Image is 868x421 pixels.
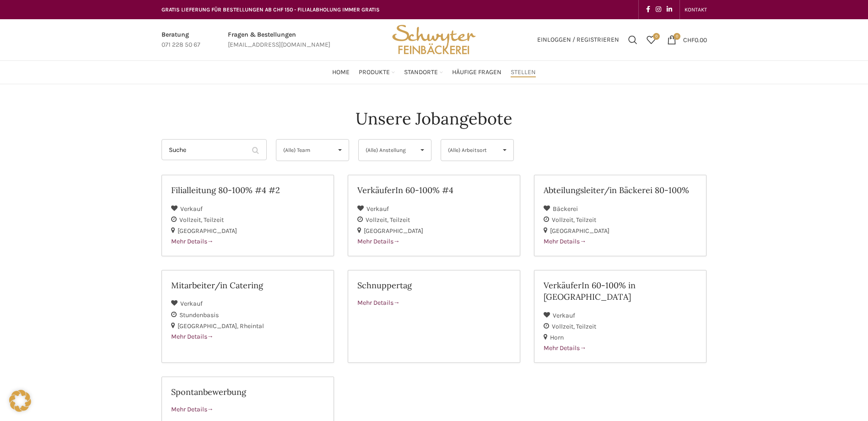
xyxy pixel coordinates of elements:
span: (Alle) Team [283,140,327,161]
a: Stellen [511,63,536,81]
a: VerkäuferIn 60-100% #4 Verkauf Vollzeit Teilzeit [GEOGRAPHIC_DATA] Mehr Details [348,175,520,256]
span: Stellen [511,68,536,77]
a: Standorte [404,63,443,81]
span: GRATIS LIEFERUNG FÜR BESTELLUNGEN AB CHF 150 - FILIALABHOLUNG IMMER GRATIS [162,6,380,13]
a: Filialleitung 80-100% #4 #2 Verkauf Vollzeit Teilzeit [GEOGRAPHIC_DATA] Mehr Details [162,175,334,256]
a: Abteilungsleiter/in Bäckerei 80-100% Bäckerei Vollzeit Teilzeit [GEOGRAPHIC_DATA] Mehr Details [534,175,706,256]
h2: VerkäuferIn 60-100% #4 [357,184,511,196]
a: Home [332,63,350,81]
a: Facebook social link [643,3,653,16]
span: Stundenbasis [179,311,219,319]
span: Rheintal [240,322,264,330]
span: [GEOGRAPHIC_DATA] [178,227,237,235]
a: Infobox link [228,30,330,50]
span: Vollzeit [366,216,390,224]
div: Meine Wunschliste [642,31,660,49]
a: Schnuppertag Mehr Details [348,270,520,363]
span: Mehr Details [357,299,400,307]
input: Suche [162,139,267,160]
span: (Alle) Arbeitsort [448,140,491,161]
span: Mehr Details [171,237,214,245]
a: Einloggen / Registrieren [533,31,624,49]
span: Bäckerei [553,205,578,213]
span: (Alle) Anstellung [366,140,409,161]
span: [GEOGRAPHIC_DATA] [364,227,423,235]
a: KONTAKT [685,0,707,19]
span: Mehr Details [544,237,586,245]
span: ▾ [496,140,513,161]
a: Site logo [389,35,479,43]
span: 0 [653,33,660,40]
div: Secondary navigation [680,0,712,19]
h2: Abteilungsleiter/in Bäckerei 80-100% [544,184,697,196]
span: Teilzeit [204,216,224,224]
a: 0 CHF0.00 [663,31,712,49]
span: [GEOGRAPHIC_DATA] [178,322,240,330]
span: Vollzeit [179,216,204,224]
h2: Mitarbeiter/in Catering [171,280,324,291]
a: Produkte [359,63,395,81]
span: KONTAKT [685,6,707,13]
div: Main navigation [157,63,712,81]
span: Horn [550,334,564,341]
span: Mehr Details [544,344,586,352]
img: Bäckerei Schwyter [389,19,479,60]
span: ▾ [414,140,431,161]
a: Mitarbeiter/in Catering Verkauf Stundenbasis [GEOGRAPHIC_DATA] Rheintal Mehr Details [162,270,334,363]
span: Einloggen / Registrieren [537,37,619,43]
h2: Schnuppertag [357,280,511,291]
span: Teilzeit [390,216,410,224]
span: Mehr Details [171,405,214,413]
span: Standorte [404,68,438,77]
span: Verkauf [553,312,575,319]
a: 0 [642,31,660,49]
h2: Spontanbewerbung [171,386,324,398]
span: Home [332,68,350,77]
span: ▾ [331,140,349,161]
a: Infobox link [162,30,200,50]
a: Linkedin social link [664,3,675,16]
span: Mehr Details [357,237,400,245]
span: Häufige Fragen [452,68,501,77]
span: CHF [683,36,695,43]
a: VerkäuferIn 60-100% in [GEOGRAPHIC_DATA] Verkauf Vollzeit Teilzeit Horn Mehr Details [534,270,706,363]
span: Verkauf [180,300,203,308]
h2: Filialleitung 80-100% #4 #2 [171,184,324,196]
span: Teilzeit [576,323,596,330]
span: Mehr Details [171,333,214,340]
span: Teilzeit [576,216,596,224]
a: Häufige Fragen [452,63,501,81]
h4: Unsere Jobangebote [356,107,512,130]
span: [GEOGRAPHIC_DATA] [550,227,609,235]
bdi: 0.00 [683,36,707,43]
a: Suchen [624,31,642,49]
span: Verkauf [180,205,203,213]
h2: VerkäuferIn 60-100% in [GEOGRAPHIC_DATA] [544,280,697,302]
span: Produkte [359,68,390,77]
span: 0 [674,33,680,40]
span: Vollzeit [552,323,576,330]
span: Vollzeit [552,216,576,224]
span: Verkauf [367,205,389,213]
a: Instagram social link [653,3,664,16]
